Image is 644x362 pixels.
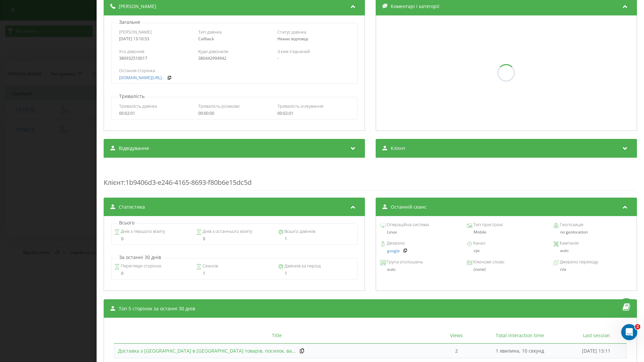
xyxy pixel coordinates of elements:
[198,48,228,54] span: Куди дзвонили
[196,271,272,276] div: 1
[114,237,191,241] div: 0
[283,228,315,235] span: Всього дзвінків
[118,348,296,354] span: Доставка з [GEOGRAPHIC_DATA] в [GEOGRAPHIC_DATA] товарів, посилок, ва...
[278,271,354,276] div: 1
[198,111,270,116] div: 00:00:00
[467,230,546,235] div: Mobile
[472,259,504,265] span: Ключове слово
[119,204,145,210] span: Статистика
[119,29,152,35] span: [PERSON_NAME]
[117,93,146,100] p: Тривалість
[386,259,423,265] span: Група оголошень
[277,36,308,42] span: Немає відповіді
[120,228,165,235] span: Днів з першого візиту
[467,248,546,253] div: cpc
[387,249,400,253] a: google
[391,204,427,210] span: Останній сеанс
[119,3,156,10] span: [PERSON_NAME]
[440,344,473,358] td: 2
[277,29,306,35] span: Статус дзвінка
[104,178,124,187] span: Клієнт
[380,230,459,235] div: Linux
[114,271,191,276] div: 0
[553,230,632,235] div: no geolocation
[117,254,163,261] p: За останні 30 днів
[117,219,136,226] p: Всього
[119,145,149,152] span: Відвідування
[104,164,637,191] div: : 1b9406d3-e246-4165-8693-f80b6e15dc5d
[198,103,239,109] span: Тривалість розмови
[114,328,440,344] th: Title
[119,48,144,54] span: Хто дзвонив
[198,56,270,61] div: 380442994942
[472,221,503,228] span: Тип пристрою
[467,267,546,272] div: (none)
[202,263,218,269] span: Сеансів
[278,237,354,241] div: 1
[566,328,627,344] th: Last session
[198,29,222,35] span: Тип дзвінка
[559,259,598,265] span: Джерело переходу
[391,3,439,10] span: Коментарі і категорії
[391,145,406,152] span: Клієнт
[277,103,323,109] span: Тривалість очікування
[386,240,405,247] span: Джерело
[119,67,155,73] span: Остання сторінка
[119,75,164,80] a: [DOMAIN_NAME][URL]..
[120,263,161,269] span: Перегляди сторінок
[277,48,310,54] span: З ким з'єднаний
[119,56,191,61] div: 380932510017
[198,36,214,42] span: Callback
[277,56,350,61] div: -
[119,111,191,116] div: 00:02:01
[119,37,191,41] div: [DATE] 13:10:53
[440,328,473,344] th: Views
[560,267,632,272] div: n/a
[283,263,321,269] span: Дзвінків за період
[559,240,579,247] span: Кампанія
[473,328,566,344] th: Total interaction time
[202,228,252,235] span: Днів з останнього візиту
[380,267,459,272] div: auto
[472,240,485,247] span: Канал
[553,248,632,253] div: auto
[118,348,296,354] a: Доставка з [GEOGRAPHIC_DATA] в [GEOGRAPHIC_DATA] товарів, посилок, ва...
[559,221,583,228] span: Геопозиція
[117,19,142,25] p: Загальне
[473,344,566,358] td: 1 хвилина, 10 секунд
[566,344,627,358] td: [DATE] 13:11
[386,221,429,228] span: Операційна система
[119,305,195,312] span: Топ 5 сторінок за останні 30 днів
[621,324,637,340] iframe: Intercom live chat
[277,111,350,116] div: 00:02:01
[196,237,272,241] div: 0
[119,103,157,109] span: Тривалість дзвінка
[635,324,640,329] span: 2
